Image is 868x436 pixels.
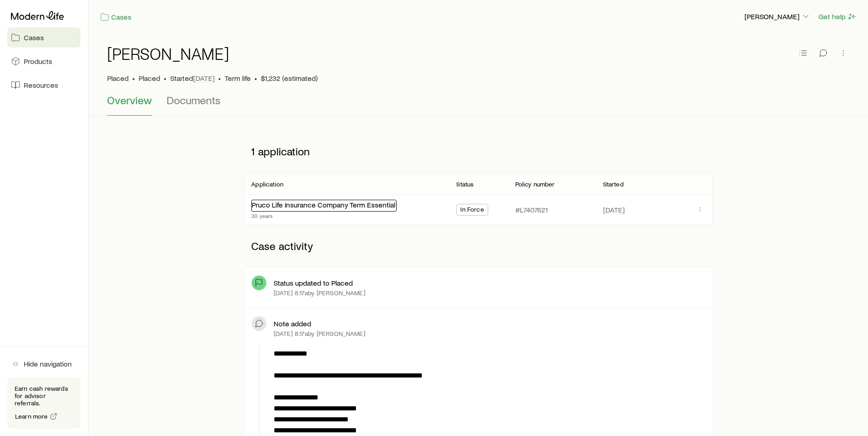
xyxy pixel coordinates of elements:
div: Earn cash rewards for advisor referrals.Learn more [7,378,81,429]
span: $1,232 (estimated) [261,74,318,83]
p: Status updated to Placed [274,278,353,287]
button: Get help [818,11,857,22]
p: 30 years [251,212,397,219]
span: Resources [24,80,58,90]
p: [PERSON_NAME] [744,12,810,21]
p: Placed [107,74,129,83]
p: Status [456,181,474,188]
p: Started [170,74,215,83]
span: [DATE] [603,205,625,214]
span: Documents [167,94,221,106]
p: 1 application [244,138,712,165]
p: Earn cash rewards for advisor referrals. [15,385,73,407]
p: Started [603,181,624,188]
p: Note added [274,319,311,328]
span: Placed [139,74,160,83]
div: Pruco Life Insurance Company Term Essential [251,200,397,212]
button: [PERSON_NAME] [744,11,811,22]
span: Hide navigation [24,359,72,368]
span: [DATE] [193,74,215,83]
span: Term life [225,74,251,83]
a: Cases [7,27,81,48]
a: Pruco Life Insurance Company Term Essential [252,200,395,209]
span: In Force [460,206,484,215]
a: Resources [7,75,81,95]
span: • [164,74,167,83]
a: Products [7,51,81,71]
span: Overview [107,94,152,106]
span: Learn more [15,413,48,420]
p: Policy number [515,181,555,188]
span: Cases [24,33,44,42]
span: • [254,74,257,83]
p: Application [251,181,283,188]
span: • [132,74,135,83]
p: #L7407621 [515,205,548,214]
button: Hide navigation [7,354,81,374]
p: Case activity [244,232,712,260]
p: [DATE] 8:17a by [PERSON_NAME] [274,330,365,337]
div: Case details tabs [107,94,850,116]
span: • [218,74,221,83]
span: Products [24,57,52,66]
h1: [PERSON_NAME] [107,44,229,63]
p: [DATE] 8:17a by [PERSON_NAME] [274,289,365,297]
a: Cases [100,12,132,22]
